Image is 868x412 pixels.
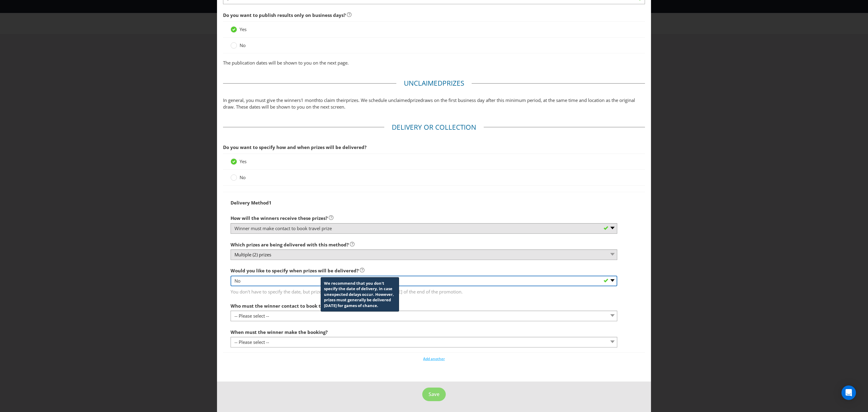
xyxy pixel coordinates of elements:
[319,97,346,103] span: to claim their
[223,12,346,18] span: Do you want to publish results only on business days?
[231,200,269,206] span: Delivery Method
[231,287,617,295] span: You don't have to specify the date, but prizes must be delivered or collected [DATE] of the end o...
[231,303,349,309] span: Who must the winner contact to book travel prizes?
[429,391,439,398] span: Save
[410,97,420,103] span: prize
[240,174,246,180] span: No
[841,385,856,400] div: Open Intercom Messenger
[240,26,247,32] span: Yes
[223,97,301,103] span: In general, you must give the winners
[346,97,356,103] span: prize
[231,242,349,248] span: Which prizes are being delivered with this method?
[422,388,446,401] button: Save
[384,122,484,132] legend: Delivery or Collection
[461,78,464,88] span: s
[324,280,394,308] span: We recommend that you don't specify the date of delivery, in case unexpected delays occur. Howeve...
[269,200,272,206] span: 1
[240,158,247,164] span: Yes
[301,97,319,103] span: 1 month
[223,60,645,66] p: The publication dates will be shown to you on the next page.
[442,78,461,88] span: Prize
[231,268,359,274] span: Would you like to specify when prizes will be delivered?
[240,42,246,48] span: No
[223,144,366,150] span: Do you want to specify how and when prizes will be delivered?
[231,215,328,221] span: How will the winners receive these prizes?
[223,97,635,109] span: draws on the first business day after this minimum period, at the same time and location as the o...
[404,78,442,88] span: Unclaimed
[423,356,445,362] button: Add another
[231,329,328,335] span: When must the winner make the booking?
[423,356,445,361] span: Add another
[356,97,410,103] span: s. We schedule unclaimed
